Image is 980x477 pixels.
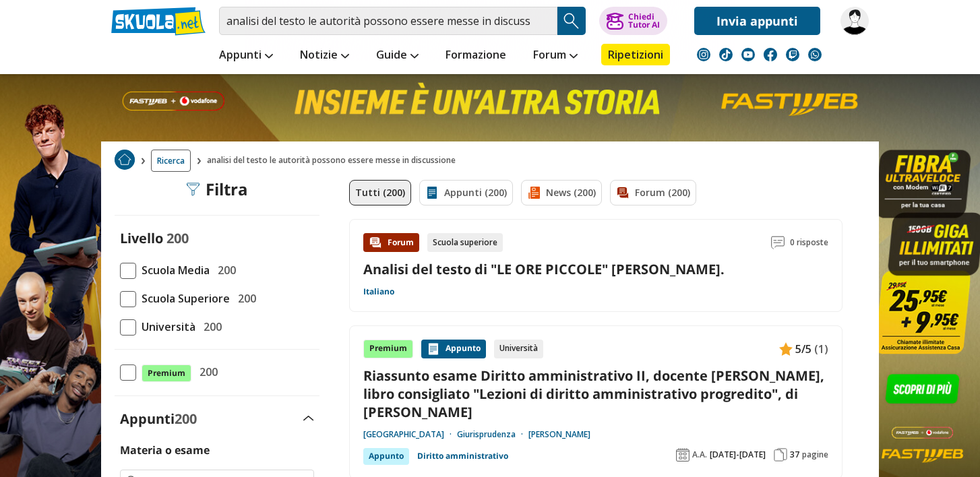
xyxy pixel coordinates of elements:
a: Analisi del testo di "LE ORE PICCOLE" [PERSON_NAME]. [363,260,725,278]
div: Università [494,340,543,358]
a: [GEOGRAPHIC_DATA] [363,429,457,440]
img: Anno accademico [676,448,690,462]
a: Ricerca [151,150,191,172]
a: Appunti [216,44,276,68]
a: Italiano [363,286,394,297]
span: Scuola Superiore [136,290,230,307]
span: 200 [175,410,197,428]
span: 200 [194,363,218,381]
img: youtube [741,48,755,61]
div: Scuola superiore [427,233,503,252]
input: Cerca appunti, riassunti o versioni [219,7,557,35]
label: Appunti [120,410,197,428]
a: Forum (200) [610,180,696,205]
div: Appunto [363,448,409,464]
img: facebook [764,48,777,61]
a: Diritto amministrativo [417,448,508,464]
img: Appunti contenuto [779,342,793,356]
a: Riassunto esame Diritto amministrativo II, docente [PERSON_NAME], libro consigliato "Lezioni di d... [363,367,828,422]
a: Giurisprudenza [457,429,528,440]
span: pagine [802,449,828,460]
span: 200 [198,318,222,336]
span: Università [136,318,195,336]
span: 200 [233,290,256,307]
img: WhatsApp [808,48,822,61]
span: [DATE]-[DATE] [710,449,766,460]
span: 200 [212,261,236,279]
img: Pagine [774,448,787,462]
a: Tutti (200) [349,180,411,205]
img: marpatti1 [840,7,869,35]
img: Home [115,150,135,170]
img: Forum contenuto [369,236,382,249]
a: Invia appunti [694,7,820,35]
span: Scuola Media [136,261,210,279]
img: twitch [786,48,799,61]
span: analisi del testo le autorità possono essere messe in discussione [207,150,461,172]
span: Premium [142,364,191,382]
img: Filtra filtri mobile [187,183,200,196]
span: (1) [814,340,828,358]
span: 200 [166,229,189,247]
a: [PERSON_NAME] [528,429,590,440]
img: Commenti lettura [771,236,785,249]
img: News filtro contenuto [527,186,541,199]
div: Appunto [421,340,486,358]
span: 37 [790,449,799,460]
img: Appunti filtro contenuto [425,186,439,199]
span: 0 risposte [790,233,828,252]
a: Appunti (200) [419,180,513,205]
img: Appunti contenuto [427,342,440,356]
a: News (200) [521,180,602,205]
img: Apri e chiudi sezione [303,416,314,421]
div: Premium [363,340,413,358]
div: Forum [363,233,419,252]
label: Livello [120,229,163,247]
label: Materia o esame [120,443,210,457]
span: A.A. [692,449,707,460]
span: 5/5 [795,340,811,358]
div: Filtra [187,180,248,199]
a: Home [115,150,135,172]
img: Forum filtro contenuto [616,186,630,199]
